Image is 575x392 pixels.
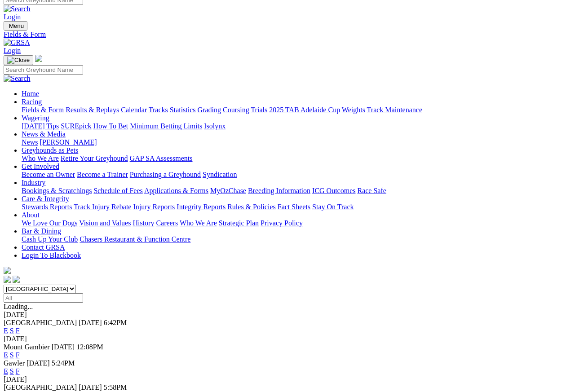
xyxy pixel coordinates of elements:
a: GAP SA Assessments [130,154,193,162]
a: Home [22,90,39,97]
div: [DATE] [4,375,571,383]
a: Become a Trainer [77,171,128,178]
a: Privacy Policy [261,219,303,227]
a: Industry [22,179,45,186]
a: Racing [22,98,42,106]
img: facebook.svg [4,276,11,283]
a: Fields & Form [22,106,64,114]
a: Wagering [22,114,49,122]
a: Fields & Form [4,31,571,39]
a: Syndication [203,171,237,178]
a: Applications & Forms [144,187,208,194]
img: twitter.svg [13,276,20,283]
a: Injury Reports [133,203,175,211]
a: News & Media [22,130,66,138]
a: Who We Are [22,154,59,162]
span: [DATE] [27,359,50,367]
a: S [10,327,14,335]
a: F [16,327,20,335]
div: Bar & Dining [22,235,571,243]
a: SUREpick [61,122,91,130]
div: News & Media [22,138,571,146]
span: [DATE] [52,343,75,351]
a: Track Maintenance [367,106,422,114]
div: [DATE] [4,311,571,319]
img: Search [4,75,31,83]
a: F [16,351,20,359]
span: [GEOGRAPHIC_DATA] [4,319,77,326]
a: Contact GRSA [22,243,65,251]
a: Track Injury Rebate [74,203,131,211]
div: About [22,219,571,227]
a: Strategic Plan [219,219,259,227]
a: Stay On Track [312,203,354,211]
img: logo-grsa-white.png [4,267,11,274]
span: 5:24PM [52,359,75,367]
a: Statistics [170,106,196,114]
a: About [22,211,40,219]
img: Close [7,57,30,64]
a: Integrity Reports [177,203,226,211]
a: MyOzChase [210,187,246,194]
img: Search [4,5,31,13]
a: Trials [251,106,267,114]
a: Schedule of Fees [93,187,142,194]
a: Care & Integrity [22,195,69,203]
div: Care & Integrity [22,203,571,211]
span: Mount Gambier [4,343,50,351]
a: [PERSON_NAME] [40,138,97,146]
a: Stewards Reports [22,203,72,211]
a: [DATE] Tips [22,122,59,130]
a: Bookings & Scratchings [22,187,92,194]
a: ICG Outcomes [312,187,355,194]
a: 2025 TAB Adelaide Cup [269,106,340,114]
div: Industry [22,187,571,195]
input: Search [4,65,83,75]
a: Purchasing a Greyhound [130,171,201,178]
a: E [4,327,8,335]
a: Login To Blackbook [22,251,81,259]
a: We Love Our Dogs [22,219,77,227]
a: Retire Your Greyhound [61,154,128,162]
a: Weights [342,106,365,114]
a: Vision and Values [79,219,131,227]
a: S [10,367,14,375]
a: Fact Sheets [278,203,310,211]
img: logo-grsa-white.png [35,55,42,62]
span: 5:58PM [104,383,127,391]
a: Login [4,47,21,54]
a: News [22,138,38,146]
a: Who We Are [180,219,217,227]
a: E [4,351,8,359]
a: Tracks [149,106,168,114]
a: Get Involved [22,163,59,170]
a: Chasers Restaurant & Function Centre [80,235,190,243]
a: Rules & Policies [227,203,276,211]
img: GRSA [4,39,30,47]
a: Coursing [223,106,249,114]
a: F [16,367,20,375]
div: Get Involved [22,171,571,179]
a: History [133,219,154,227]
a: Become an Owner [22,171,75,178]
span: [DATE] [79,383,102,391]
a: E [4,367,8,375]
span: [DATE] [79,319,102,326]
span: Menu [9,22,24,29]
a: Minimum Betting Limits [130,122,202,130]
a: Breeding Information [248,187,310,194]
span: 6:42PM [104,319,127,326]
a: Cash Up Your Club [22,235,78,243]
a: Bar & Dining [22,227,61,235]
a: Careers [156,219,178,227]
span: [GEOGRAPHIC_DATA] [4,383,77,391]
a: Results & Replays [66,106,119,114]
a: Isolynx [204,122,226,130]
span: Gawler [4,359,25,367]
a: Login [4,13,21,21]
button: Toggle navigation [4,55,33,65]
a: Race Safe [357,187,386,194]
span: 12:08PM [76,343,103,351]
a: How To Bet [93,122,128,130]
div: Wagering [22,122,571,130]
